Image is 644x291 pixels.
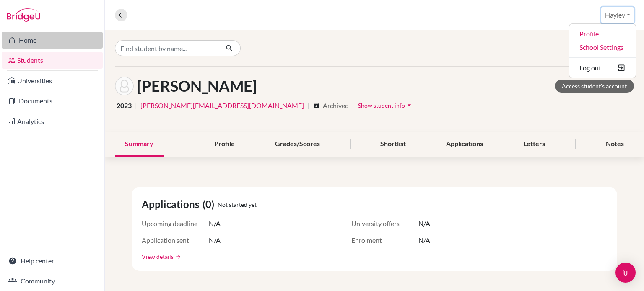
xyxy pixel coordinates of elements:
[115,77,134,95] img: Adam Ahmed-Kadi's avatar
[307,100,309,111] span: |
[265,132,330,157] div: Grades/Scores
[352,100,354,111] span: |
[2,113,103,130] a: Analytics
[513,132,555,157] div: Letters
[351,219,418,229] span: University offers
[436,132,493,157] div: Applications
[569,27,636,41] a: Profile
[2,32,103,49] a: Home
[2,72,103,89] a: Universities
[2,93,103,109] a: Documents
[174,254,181,260] a: arrow_forward
[142,235,209,245] span: Application sent
[7,8,40,22] img: Bridge-U
[555,80,634,93] a: Access student's account
[209,235,221,245] span: N/A
[313,102,319,109] i: archive
[2,52,103,69] a: Students
[2,273,103,289] a: Community
[142,197,203,212] span: Applications
[135,100,137,111] span: |
[140,100,304,111] a: [PERSON_NAME][EMAIL_ADDRESS][DOMAIN_NAME]
[370,132,416,157] div: Shortlist
[596,132,634,157] div: Notes
[2,252,103,269] a: Help center
[358,99,414,112] button: Show student infoarrow_drop_down
[203,197,218,212] span: (0)
[418,219,430,229] span: N/A
[358,102,405,109] span: Show student info
[142,252,174,261] a: View details
[142,219,209,229] span: Upcoming deadline
[117,100,132,111] span: 2023
[137,77,257,95] h1: [PERSON_NAME]
[405,101,413,109] i: arrow_drop_down
[115,40,219,56] input: Find student by name...
[204,132,245,157] div: Profile
[115,132,164,157] div: Summary
[569,41,636,54] a: School Settings
[615,263,636,283] div: Open Intercom Messenger
[569,61,636,75] button: Log out
[569,23,636,78] ul: Hayley
[351,235,418,245] span: Enrolment
[218,200,257,209] span: Not started yet
[323,100,349,111] span: Archived
[418,235,430,245] span: N/A
[601,7,634,23] button: Hayley
[209,219,221,229] span: N/A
